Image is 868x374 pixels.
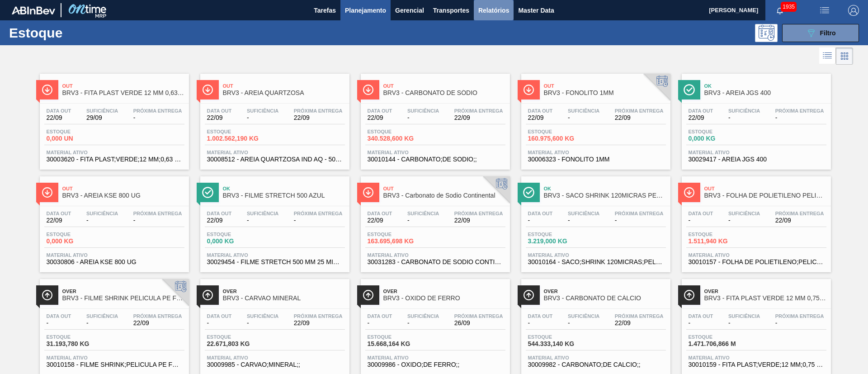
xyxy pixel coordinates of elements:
[202,84,213,95] img: Ícone
[704,83,826,89] span: Ok
[684,187,695,198] img: Ícone
[454,313,503,319] span: Próxima Entrega
[528,320,553,327] span: -
[544,192,666,199] span: BRV3 - SACO SHRINK 120MICRAS PELICULA PE FOLHA
[775,313,824,319] span: Próxima Entrega
[454,114,503,121] span: 22/09
[33,67,193,170] a: ÍconeOutBRV3 - FITA PLAST VERDE 12 MM 0,63 MM 2000 MData out22/09Suficiência29/09Próxima Entrega-...
[544,289,666,294] span: Over
[383,289,505,294] span: Over
[207,108,232,114] span: Data out
[62,90,184,96] span: BRV3 - FITA PLAST VERDE 12 MM 0,63 MM 2000 M
[47,108,71,114] span: Data out
[207,135,270,142] span: 1.002.562,190 KG
[568,320,599,327] span: -
[354,170,514,272] a: ÍconeOutBRV3 - Carbonato de Sodio ContinentalData out22/09Suficiência-Próxima Entrega22/09Estoque...
[819,47,836,65] div: Visão em Lista
[704,295,826,302] span: BRV3 - FITA PLAST VERDE 12 MM 0,75 MM 2000 M FU
[454,217,503,224] span: 22/09
[202,289,213,301] img: Ícone
[62,186,184,191] span: Out
[689,313,713,319] span: Data out
[202,187,213,198] img: Ícone
[528,108,553,114] span: Data out
[62,83,184,89] span: Out
[755,24,778,42] div: Pogramando: nenhum usuário selecionado
[615,320,664,327] span: 22/09
[528,355,664,360] span: Material ativo
[704,90,826,96] span: BRV3 - AREIA JGS 400
[368,355,503,360] span: Material ativo
[368,252,503,258] span: Material ativo
[689,150,824,155] span: Material ativo
[12,6,55,14] img: TNhmsLtSVTkK8tSr43FrP2fwEKptu5GPRR3wAAAABJRU5ErkJggg==
[615,217,664,224] span: -
[544,83,666,89] span: Out
[383,295,505,302] span: BRV3 - ÓXIDO DE FERRO
[848,5,859,16] img: Logout
[689,334,752,340] span: Estoque
[223,192,345,199] span: BRV3 - FILME STRETCH 500 AZUL
[568,313,599,319] span: Suficiência
[819,5,830,16] img: userActions
[568,114,599,121] span: -
[568,217,599,224] span: -
[518,5,554,16] span: Master Data
[47,313,71,319] span: Data out
[294,313,343,319] span: Próxima Entrega
[368,232,431,237] span: Estoque
[47,334,110,340] span: Estoque
[368,238,431,245] span: 163.695,698 KG
[615,114,664,121] span: 22/09
[207,313,232,319] span: Data out
[294,320,343,327] span: 22/09
[528,259,664,265] span: 30010164 - SACO;SHRINK 120MICRAS;PELICULA PE FOLHA
[368,217,392,224] span: 22/09
[47,361,182,368] span: 30010158 - FILME SHRINK;PELICULA PE FOLHA; LARG 240
[368,313,392,319] span: Data out
[47,114,71,121] span: 22/09
[368,108,392,114] span: Data out
[615,313,664,319] span: Próxima Entrega
[528,238,591,245] span: 3.219,000 KG
[765,4,794,17] button: Notificações
[133,108,182,114] span: Próxima Entrega
[47,355,182,360] span: Material ativo
[207,217,232,224] span: 22/09
[684,289,695,301] img: Ícone
[544,90,666,96] span: BRV3 - FONOLITO 1MM
[247,320,278,327] span: -
[615,108,664,114] span: Próxima Entrega
[354,67,514,170] a: ÍconeOutBRV3 - CARBONATO DE SÓDIOData out22/09Suficiência-Próxima Entrega22/09Estoque340.528,600 ...
[133,114,182,121] span: -
[207,150,343,155] span: Material ativo
[368,150,503,155] span: Material ativo
[528,334,591,340] span: Estoque
[47,211,71,216] span: Data out
[368,129,431,134] span: Estoque
[247,313,278,319] span: Suficiência
[689,259,824,265] span: 30010157 - FOLHA DE POLIETILENO;PELICULA POLIETILEN
[47,320,71,327] span: -
[704,186,826,191] span: Out
[528,217,553,224] span: -
[615,211,664,216] span: Próxima Entrega
[528,114,553,121] span: 22/09
[454,320,503,327] span: 26/09
[133,313,182,319] span: Próxima Entrega
[454,108,503,114] span: Próxima Entrega
[223,289,345,294] span: Over
[47,135,110,142] span: 0,000 UN
[47,259,182,265] span: 30030806 - AREIA KSE 800 UG
[528,341,591,347] span: 544.333,140 KG
[689,238,752,245] span: 1.511,940 KG
[820,29,836,37] span: Filtro
[207,211,232,216] span: Data out
[528,129,591,134] span: Estoque
[207,232,270,237] span: Estoque
[207,114,232,121] span: 22/09
[294,211,343,216] span: Próxima Entrega
[514,170,675,272] a: ÍconeOkBRV3 - SACO SHRINK 120MICRAS PELICULA PE FOLHAData out-Suficiência-Próxima Entrega-Estoque...
[207,129,270,134] span: Estoque
[407,211,439,216] span: Suficiência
